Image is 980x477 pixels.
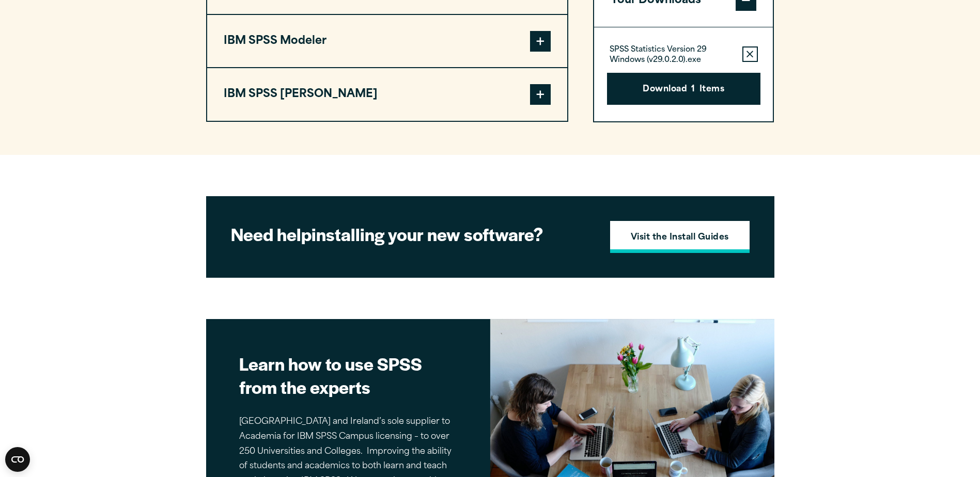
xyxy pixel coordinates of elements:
[239,352,457,399] h2: Learn how to use SPSS from the experts
[691,83,695,97] span: 1
[610,44,734,65] p: SPSS Statistics Version 29 Windows (v29.0.2.0).exe
[231,222,593,246] h2: installing your new software?
[5,447,30,472] button: Open CMP widget
[594,26,773,121] div: Your Downloads
[231,221,312,246] strong: Need help
[207,68,567,121] button: IBM SPSS [PERSON_NAME]
[607,73,760,105] button: Download1Items
[207,15,567,68] button: IBM SPSS Modeler
[631,231,729,245] strong: Visit the Install Guides
[610,221,750,253] a: Visit the Install Guides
